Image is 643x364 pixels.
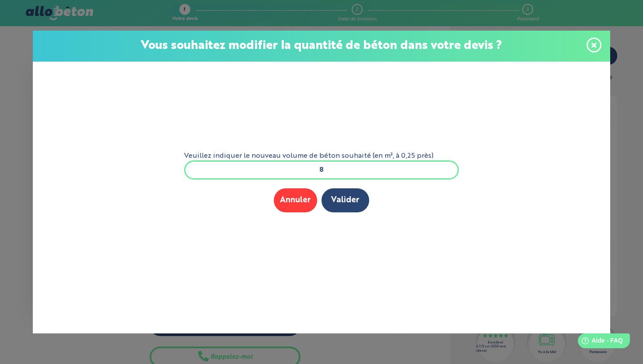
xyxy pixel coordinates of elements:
[321,188,369,212] button: Valider
[184,160,459,180] input: xxx
[274,188,317,212] button: Annuler
[184,152,459,160] label: Veuillez indiquer le nouveau volume de béton souhaité (en m³, à 0,25 près)
[42,39,601,53] p: Vous souhaitez modifier la quantité de béton dans votre devis ?
[565,330,633,354] iframe: Help widget launcher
